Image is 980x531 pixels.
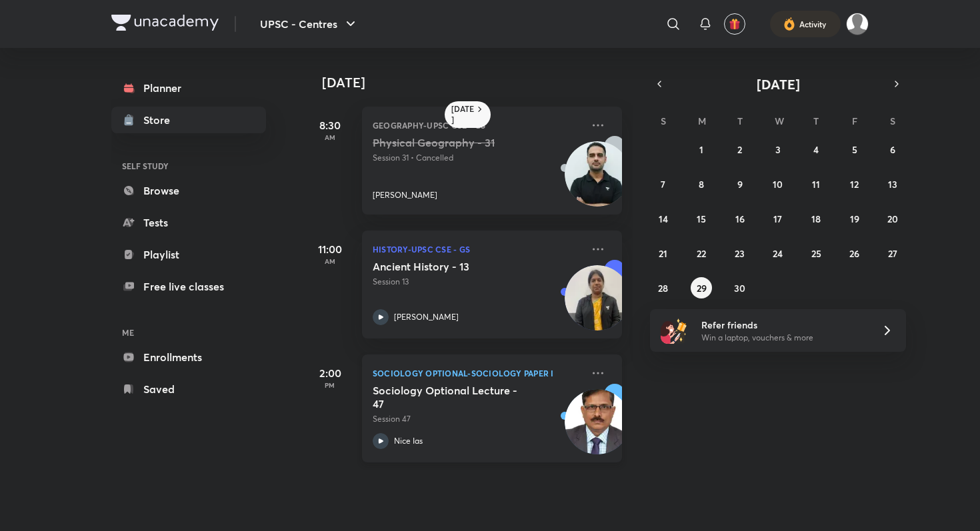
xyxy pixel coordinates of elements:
[844,173,865,195] button: September 12, 2025
[805,173,827,195] button: September 11, 2025
[773,247,783,260] abbr: September 24, 2025
[698,115,706,127] abbr: Monday
[697,282,707,294] abbr: September 29, 2025
[882,139,903,160] button: September 6, 2025
[701,332,865,344] p: Win a laptop, vouchers & more
[111,155,266,177] h6: SELF STUDY
[729,208,751,229] button: September 16, 2025
[849,247,859,260] abbr: September 26, 2025
[813,115,819,127] abbr: Thursday
[773,178,783,191] abbr: September 10, 2025
[661,317,687,344] img: referral
[691,243,712,264] button: September 22, 2025
[844,139,865,160] button: September 5, 2025
[373,152,582,164] p: Session 31 • Cancelled
[111,241,266,268] a: Playlist
[852,143,857,156] abbr: September 5, 2025
[737,143,742,156] abbr: September 2, 2025
[767,243,789,264] button: September 24, 2025
[653,208,674,229] button: September 14, 2025
[669,75,887,93] button: [DATE]
[737,178,743,191] abbr: September 9, 2025
[697,213,706,225] abbr: September 15, 2025
[111,344,266,370] a: Enrollments
[303,241,357,257] h5: 11:00
[303,365,357,381] h5: 2:00
[691,173,712,195] button: September 8, 2025
[691,139,712,160] button: September 1, 2025
[143,112,178,128] div: Store
[373,384,539,410] h5: Sociology Optional Lecture - 47
[691,277,712,298] button: September 29, 2025
[729,18,741,30] img: avatar
[767,173,789,195] button: September 10, 2025
[658,282,668,294] abbr: September 28, 2025
[729,243,751,264] button: September 23, 2025
[659,247,667,260] abbr: September 21, 2025
[805,243,827,264] button: September 25, 2025
[373,241,582,257] p: History-UPSC CSE - GS
[451,104,475,125] h6: [DATE]
[701,318,865,332] h6: Refer friends
[729,139,751,160] button: September 2, 2025
[111,15,219,34] a: Company Logo
[111,273,266,300] a: Free live classes
[111,321,266,344] h6: ME
[699,178,704,191] abbr: September 8, 2025
[811,213,821,225] abbr: September 18, 2025
[373,276,582,288] p: Session 13
[846,13,869,35] img: Akshat Sharma
[373,136,539,149] h5: Physical Geography - 31
[661,178,665,191] abbr: September 7, 2025
[813,143,819,156] abbr: September 4, 2025
[812,178,820,191] abbr: September 11, 2025
[811,247,821,260] abbr: September 25, 2025
[882,173,903,195] button: September 13, 2025
[697,247,706,260] abbr: September 22, 2025
[373,189,437,201] p: [PERSON_NAME]
[852,115,857,127] abbr: Friday
[767,139,789,160] button: September 3, 2025
[844,243,865,264] button: September 26, 2025
[737,115,743,127] abbr: Tuesday
[111,376,266,402] a: Saved
[303,133,357,141] p: AM
[888,247,897,260] abbr: September 27, 2025
[735,247,745,260] abbr: September 23, 2025
[394,435,423,447] p: Nice Ias
[767,208,789,229] button: September 17, 2025
[373,413,582,425] p: Session 47
[653,173,674,195] button: September 7, 2025
[394,311,459,323] p: [PERSON_NAME]
[729,173,751,195] button: September 9, 2025
[111,75,266,101] a: Planner
[659,213,668,225] abbr: September 14, 2025
[303,381,357,389] p: PM
[111,177,266,204] a: Browse
[888,178,897,191] abbr: September 13, 2025
[844,208,865,229] button: September 19, 2025
[303,257,357,265] p: AM
[890,143,895,156] abbr: September 6, 2025
[373,365,582,381] p: Sociology Optional-Sociology Paper I
[850,178,859,191] abbr: September 12, 2025
[653,243,674,264] button: September 21, 2025
[111,15,219,31] img: Company Logo
[775,115,784,127] abbr: Wednesday
[373,117,582,133] p: Geography-UPSC CSE - GS
[773,213,782,225] abbr: September 17, 2025
[890,115,895,127] abbr: Saturday
[373,260,539,273] h5: Ancient History - 13
[805,208,827,229] button: September 18, 2025
[252,11,367,37] button: UPSC - Centres
[661,115,666,127] abbr: Sunday
[887,213,898,225] abbr: September 20, 2025
[653,277,674,298] button: September 28, 2025
[724,13,745,35] button: avatar
[303,117,357,133] h5: 8:30
[111,209,266,236] a: Tests
[735,213,745,225] abbr: September 16, 2025
[729,277,751,298] button: September 30, 2025
[775,143,781,156] abbr: September 3, 2025
[757,75,800,93] span: [DATE]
